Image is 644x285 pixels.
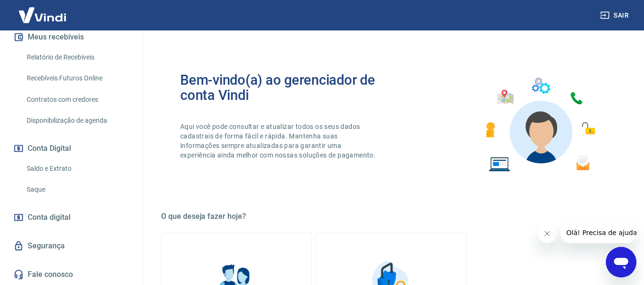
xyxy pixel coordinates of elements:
img: Vindi [11,0,73,29]
a: Disponibilização de agenda [23,111,131,130]
img: Imagem de um avatar masculino com diversos icones exemplificando as funcionalidades do gerenciado... [477,72,602,177]
a: Fale conosco [11,264,131,285]
button: Meus recebíveis [11,27,131,48]
a: Relatório de Recebíveis [23,48,131,67]
a: Saldo e Extrato [23,159,131,178]
a: Recebíveis Futuros Online [23,69,131,88]
h5: O que deseja fazer hoje? [161,212,621,221]
iframe: Mensagem da empresa [561,222,636,243]
h2: Bem-vindo(a) ao gerenciador de conta Vindi [180,72,391,103]
a: Segurança [11,236,131,256]
iframe: Botão para abrir a janela de mensagens [606,247,636,277]
a: Contratos com credores [23,90,131,109]
p: Aqui você pode consultar e atualizar todos os seus dados cadastrais de forma fácil e rápida. Mant... [180,122,378,160]
span: Conta digital [28,211,71,224]
a: Saque [23,180,131,199]
button: Sair [598,7,633,24]
span: Olá! Precisa de ajuda? [6,7,80,14]
iframe: Fechar mensagem [538,224,557,243]
button: Conta Digital [11,138,131,159]
a: Conta digital [11,207,131,228]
